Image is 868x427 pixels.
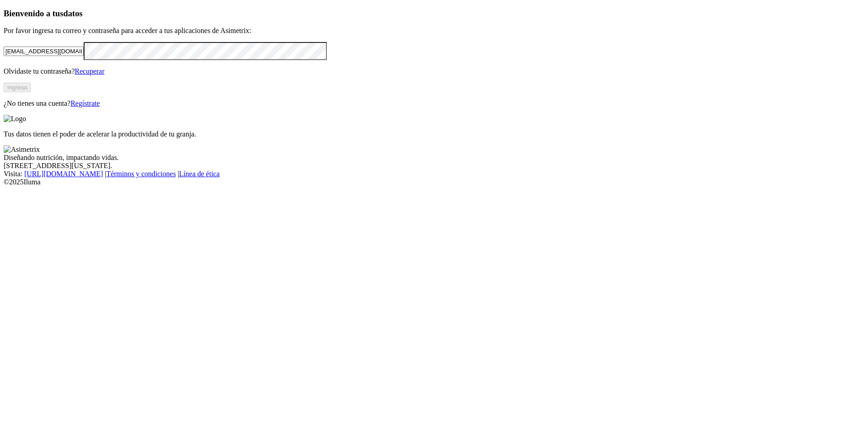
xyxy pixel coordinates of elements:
[4,130,864,138] p: Tus datos tienen el poder de acelerar la productividad de tu granja.
[4,115,26,123] img: Logo
[4,145,40,154] img: Asimetrix
[4,67,864,75] p: Olvidaste tu contraseña?
[71,99,100,107] a: Regístrate
[4,178,864,186] div: © 2025 Iluma
[4,154,864,162] div: Diseñando nutrición, impactando vidas.
[4,99,864,108] p: ¿No tienes una cuenta?
[106,170,176,178] a: Términos y condiciones
[63,9,83,18] span: datos
[4,47,84,56] input: Tu correo
[75,67,104,75] a: Recuperar
[24,170,103,178] a: [URL][DOMAIN_NAME]
[179,170,220,178] a: Línea de ética
[4,27,864,35] p: Por favor ingresa tu correo y contraseña para acceder a tus aplicaciones de Asimetrix:
[4,170,864,178] div: Visita : | |
[4,162,864,170] div: [STREET_ADDRESS][US_STATE].
[4,9,864,19] h3: Bienvenido a tus
[4,83,31,92] button: Ingresa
